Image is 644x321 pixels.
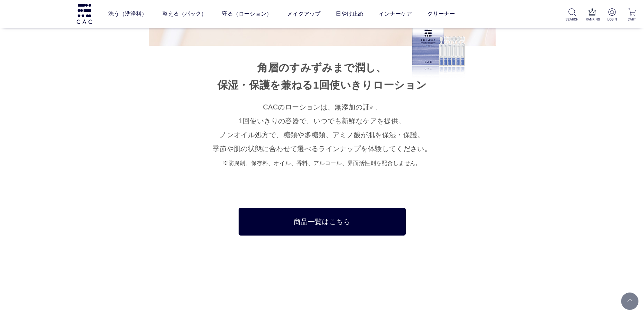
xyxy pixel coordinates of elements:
[336,4,363,24] a: 日やけ止め
[566,8,578,22] a: SEARCH
[162,4,207,24] a: 整える（パック）
[379,4,412,24] a: インナーケア
[287,4,320,24] a: メイクアップ
[222,4,272,24] a: 守る（ローション）
[566,17,578,22] p: SEARCH
[606,17,618,22] p: LOGIN
[149,59,496,94] h4: 角層のすみずみまで潤し、 保湿・保護を兼ねる 1回使いきりローション
[370,105,374,110] sup: ※
[626,17,638,22] p: CART
[223,160,421,166] small: ※防腐剤、保存料、オイル、香料、アルコール、界面活性剤を配合しません。
[149,100,496,170] p: CACのローションは、無添加の証 。 1回使いきりの容器で、いつでも新鮮なケアを提供。 ノンオイル処方で、糖類や多糖類、アミノ酸が 肌を保湿・保護。 季節や肌の状態に合わせて選べるラインナップを...
[427,4,455,24] a: クリーナー
[626,8,638,22] a: CART
[239,208,406,236] a: 商品一覧はこちら
[76,4,93,24] img: logo
[586,8,599,22] a: RANKING
[586,17,599,22] p: RANKING
[108,4,147,24] a: 洗う（洗浄料）
[606,8,618,22] a: LOGIN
